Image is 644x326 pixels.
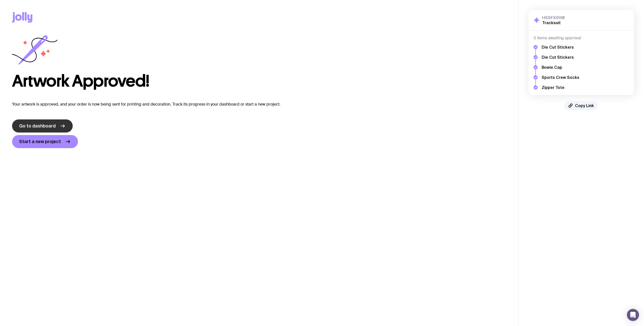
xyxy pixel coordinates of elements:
[542,55,579,60] h5: Die Cut Stickers
[575,103,594,108] span: Copy Link
[534,36,629,41] h4: 5 items awaiting approval
[12,73,506,89] h1: Artwork Approved!
[12,101,506,107] p: Your artwork is approved, and your order is now being sent for printing and decoration. Track its...
[565,101,598,110] button: Copy Link
[12,135,78,148] a: Start a new project
[19,139,61,145] span: Start a new project
[542,15,565,20] h3: HSSFX9VW
[19,123,56,129] span: Go to dashboard
[542,85,579,90] h5: Zipper Tote
[627,309,639,321] div: Open Intercom Messenger
[542,75,579,80] h5: Sports Crew Socks
[542,45,579,50] h5: Die Cut Stickers
[12,119,73,133] a: Go to dashboard
[542,65,579,70] h5: Bowie Cap
[542,20,565,25] h2: Tracksuit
